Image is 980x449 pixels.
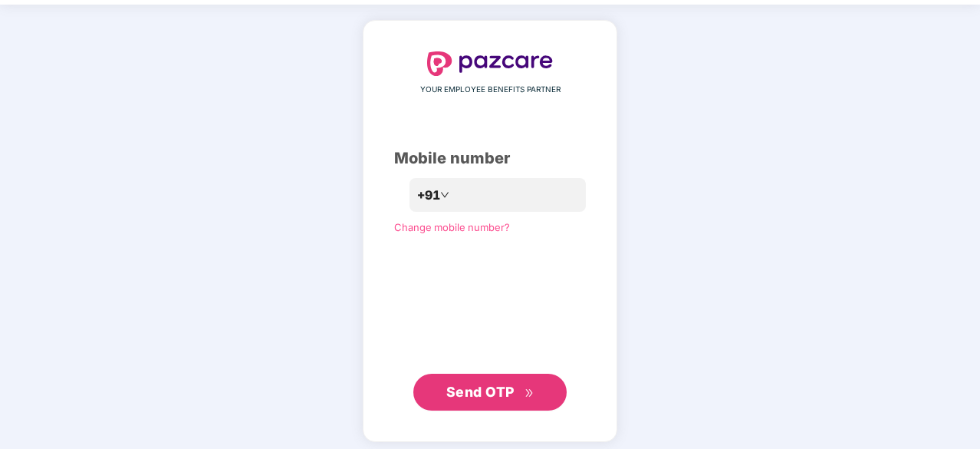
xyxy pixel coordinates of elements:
span: +91 [417,186,440,205]
img: logo [427,51,553,76]
span: YOUR EMPLOYEE BENEFITS PARTNER [420,84,561,96]
span: down [440,190,449,200]
span: double-right [525,388,534,398]
button: Send OTPdouble-right [413,374,567,411]
span: Send OTP [446,384,515,400]
a: Change mobile number? [394,221,510,233]
div: Mobile number [394,147,586,170]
